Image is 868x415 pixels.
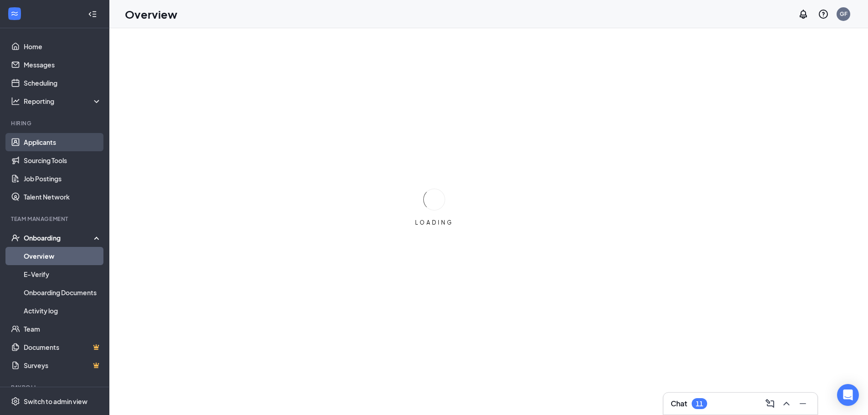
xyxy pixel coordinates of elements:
h1: Overview [125,6,177,22]
div: Switch to admin view [24,397,87,406]
svg: Analysis [11,97,20,106]
a: DocumentsCrown [24,338,102,356]
svg: ComposeMessage [765,398,776,409]
div: Team Management [11,215,100,223]
button: Minimize [796,396,810,411]
a: Talent Network [24,188,102,206]
a: E-Verify [24,265,102,283]
a: Job Postings [24,169,102,188]
a: Team [24,320,102,338]
div: Reporting [24,97,102,106]
svg: QuestionInfo [818,9,829,20]
svg: ChevronUp [781,398,792,409]
a: Sourcing Tools [24,151,102,169]
svg: Notifications [798,9,809,20]
svg: UserCheck [11,233,20,242]
svg: Minimize [797,398,808,409]
a: Onboarding Documents [24,283,102,302]
div: GF [840,10,847,18]
a: Overview [24,247,102,265]
a: Activity log [24,302,102,320]
svg: WorkstreamLogo [10,9,19,18]
a: SurveysCrown [24,356,102,374]
div: Onboarding [24,233,94,242]
svg: Collapse [88,10,97,19]
button: ChevronUp [779,396,794,411]
a: Applicants [24,133,102,151]
div: Hiring [11,119,100,127]
svg: Settings [11,397,20,406]
a: Home [24,37,102,56]
div: Open Intercom Messenger [837,384,859,406]
button: ComposeMessage [763,396,777,411]
div: LOADING [411,219,457,226]
a: Messages [24,56,102,74]
h3: Chat [671,399,687,409]
div: 11 [696,400,703,408]
div: Payroll [11,384,100,391]
a: Scheduling [24,74,102,92]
